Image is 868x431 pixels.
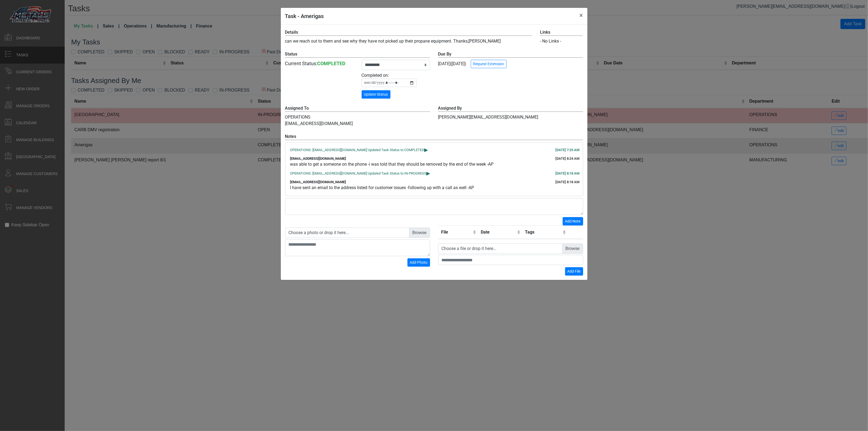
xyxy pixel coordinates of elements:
[407,258,430,267] button: Add Photo
[290,161,578,168] div: was able to get a someone on the phone -i was told that they should be removed by the end of the ...
[525,229,561,235] div: Tags
[427,171,430,175] span: ▸
[481,229,516,235] div: Date
[540,38,583,44] div: - No Links -
[424,148,428,151] span: ▸
[285,29,532,36] label: Details
[285,105,430,112] label: Assigned To
[441,229,472,235] div: File
[471,60,507,68] button: Request Extension
[556,147,580,153] div: [DATE] 7:25 AM
[285,51,430,58] label: Status
[410,260,428,265] span: Add Photo
[281,105,434,127] div: OPERATIONS [EMAIL_ADDRESS][DOMAIN_NAME]
[285,12,324,20] h5: Task - Amerigas
[364,92,388,96] span: Update Status
[285,60,354,67] div: Current Status:
[556,156,580,161] div: [DATE] 8:24 AM
[556,179,580,185] div: [DATE] 8:18 AM
[563,217,583,225] button: Add Note
[290,171,578,176] div: OPERATIONS: [EMAIL_ADDRESS][DOMAIN_NAME] Updated Task Status to IN-PROGRESS
[556,171,580,176] div: [DATE] 8:18 AM
[317,61,346,66] strong: COMPLETED
[438,105,583,112] label: Assigned By
[565,219,581,223] span: Add Note
[290,157,346,161] span: [EMAIL_ADDRESS][DOMAIN_NAME]
[362,90,390,99] button: Update Status
[285,133,583,140] label: Notes
[362,72,430,87] div: Completed on:
[540,29,583,36] label: Links
[438,51,583,58] label: Due By
[473,62,504,66] span: Request Extension
[575,8,587,23] button: Close
[290,185,578,191] div: I have sent an email to the address listed for customer issues -following up with a call as well -AP
[290,180,346,184] span: [EMAIL_ADDRESS][DOMAIN_NAME]
[565,267,583,276] button: Add File
[438,51,583,68] div: [DATE] ([DATE])
[568,269,581,273] span: Add File
[567,226,583,239] th: Remove
[281,29,536,44] div: can we reach out to them and see why they have not picked up their propane equipment. Thanks,[PER...
[290,147,578,153] div: OPERATIONS: [EMAIL_ADDRESS][DOMAIN_NAME] Updated Task Status to COMPLETED
[434,105,587,127] div: [PERSON_NAME][EMAIL_ADDRESS][DOMAIN_NAME]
